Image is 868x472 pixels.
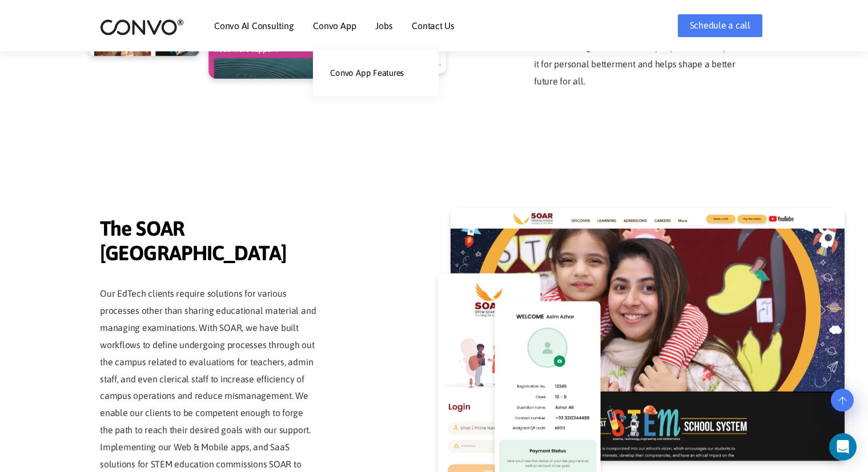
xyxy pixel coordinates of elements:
[313,21,356,30] a: Convo App
[100,18,184,36] img: logo_2.png
[214,21,294,30] a: Convo AI Consulting
[375,21,392,30] a: Jobs
[678,14,762,37] a: Schedule a call
[829,433,857,461] div: Open Intercom Messenger
[313,62,439,84] a: Convo App Features
[100,216,317,268] span: The SOAR [GEOGRAPHIC_DATA]
[412,21,455,30] a: Contact Us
